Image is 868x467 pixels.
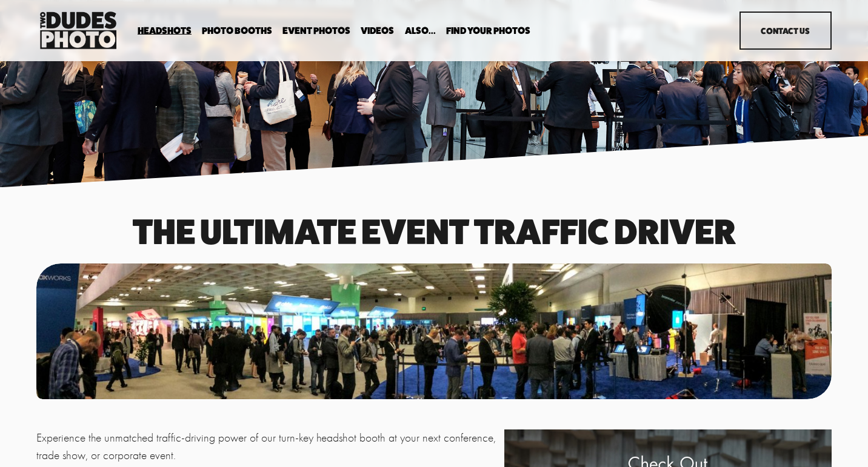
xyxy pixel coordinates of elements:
[446,25,530,36] a: folder dropdown
[446,26,530,36] span: Find Your Photos
[405,25,436,36] a: folder dropdown
[282,25,350,36] a: Event Photos
[739,12,832,50] a: Contact Us
[36,429,498,465] p: Experience the unmatched traffic-driving power of our turn-key headshot booth at your next confer...
[361,25,394,36] a: Videos
[36,8,120,52] img: Two Dudes Photo | Headshots, Portraits &amp; Photo Booths
[36,216,832,248] h1: The Ultimate event traffic driver
[138,26,192,36] span: Headshots
[405,26,436,36] span: Also...
[138,25,192,36] a: folder dropdown
[202,26,272,36] span: Photo Booths
[202,25,272,36] a: folder dropdown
